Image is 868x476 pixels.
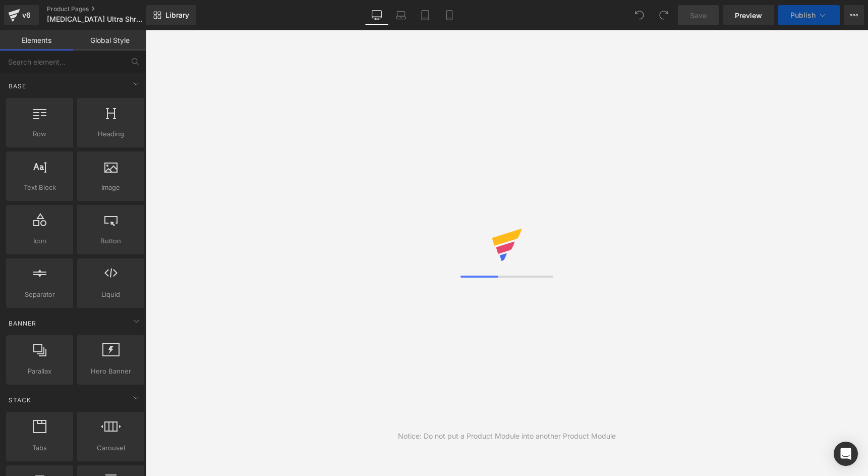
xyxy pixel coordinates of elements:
div: Notice: Do not put a Product Module into another Product Module [398,431,616,442]
span: Save [690,10,707,21]
span: Preview [735,10,762,21]
span: Carousel [80,443,141,453]
span: [MEDICAL_DATA] Ultra Shred Drink Sticks - 2025 Refresh [47,15,144,23]
div: Open Intercom Messenger [834,442,858,466]
span: Stack [8,395,32,405]
div: v6 [20,9,33,22]
button: Publish [778,5,840,25]
span: Parallax [9,366,70,377]
a: Tablet [413,5,437,25]
a: Global Style [73,30,146,50]
span: Separator [9,289,70,300]
span: Image [80,182,141,193]
span: Tabs [9,443,70,453]
span: Banner [8,319,37,328]
a: Preview [723,5,774,25]
span: Hero Banner [80,366,141,377]
a: v6 [4,5,39,25]
span: Row [9,129,70,139]
span: Text Block [9,182,70,193]
button: Redo [654,5,674,25]
a: Product Pages [47,5,163,13]
a: Laptop [389,5,413,25]
a: Desktop [365,5,389,25]
span: Button [80,236,141,246]
span: Base [8,81,27,91]
button: More [844,5,864,25]
button: Undo [629,5,650,25]
span: Library [165,11,189,20]
a: New Library [146,5,196,25]
a: Mobile [437,5,461,25]
span: Icon [9,236,70,246]
span: Heading [80,129,141,139]
span: Liquid [80,289,141,300]
span: Publish [790,11,816,19]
